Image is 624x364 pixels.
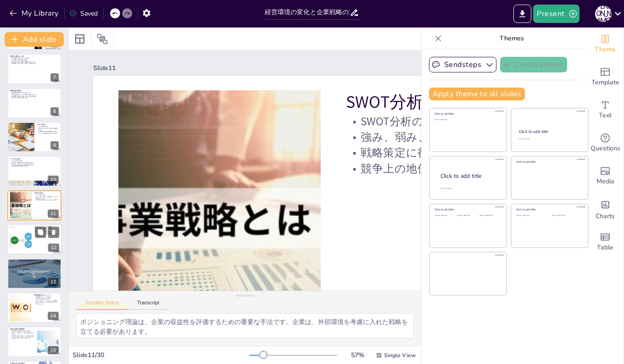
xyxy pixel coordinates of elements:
div: 13 [7,259,61,289]
p: CSR活動が企業の評価に直結 [10,60,59,61]
p: 強み、弱み、機会、脅威を明らかにする [346,129,574,145]
p: 5つの力分析の目的 [10,160,59,162]
div: Click to add text [457,215,478,217]
div: https://cdn.sendsteps.com/images/logo/sendsteps_logo_white.pnghttps://cdn.sendsteps.com/images/lo... [7,224,62,255]
textarea: SWOT分析は、企業が内部環境と外部環境を評価するための重要な手法です。この分析により、企業は戦略を策定できます。 SWOT分析は、企業が強み、弱み、機会、脅威を明らかにするために重要です。これ... [76,313,414,338]
div: Slide 11 / 30 [72,351,249,359]
button: Delete Slide [48,227,59,238]
div: 7 [50,73,59,82]
p: 資源を効果的に活用する必要がある [10,337,34,339]
div: 14 [48,312,59,320]
p: SWOT分析 [34,192,59,194]
span: Single View [384,352,416,359]
button: Sendsteps [429,57,496,72]
p: 魅力的な事業の選択が重要 [34,232,59,233]
button: Duplicate Slide [35,227,46,238]
div: Click to add text [479,215,500,217]
p: 競争の中で優位性を保つために [10,97,59,99]
div: 8 [50,107,59,116]
p: 多様性の確保が求められる [34,298,59,300]
p: 競争優位性を確保するために [10,267,59,269]
button: Add slide [5,32,64,47]
p: 環境適応のジレンマ [34,294,59,297]
div: https://cdn.sendsteps.com/images/logo/sendsteps_logo_white.pnghttps://cdn.sendsteps.com/images/lo... [7,122,61,152]
div: 11 [48,210,59,218]
p: PEST分析の目的 [37,126,59,128]
p: 変化に適応するために多様な存在でなければならない [34,302,59,305]
p: 経営資源の重要性 [10,328,34,331]
div: 15 [48,346,59,354]
div: 10 [48,176,59,184]
p: PEST分析 [37,123,59,126]
button: Transcript [128,300,169,310]
span: Table [597,243,613,253]
p: 5つの力分析 [10,158,59,160]
div: 12 [48,244,59,252]
p: 戦略策定に役立つ [34,198,59,199]
div: Click to add title [440,172,499,180]
p: 資源ベース理論 [10,260,59,263]
p: ダイバーシティ・マネジメントが重要 [34,300,59,302]
div: Slide 11 [93,64,500,72]
p: 独自の能力が好業績を生み出す [10,264,59,266]
p: 人材力が企業の成長において重要な要素 [10,336,34,337]
div: 57 % [346,351,368,359]
p: 競合社間の敵対関係を考慮する [10,165,59,167]
input: Insert title [265,6,350,19]
p: 環境問題への取り組みを強化する必要がある [10,63,59,65]
div: Layout [72,32,87,46]
p: SWOT分析の目的 [34,194,59,196]
div: https://cdn.sendsteps.com/images/logo/sendsteps_logo_white.pnghttps://cdn.sendsteps.com/images/lo... [7,156,61,186]
p: 地球温暖化が企業に与える影響 [10,58,59,60]
button: Present [533,5,579,23]
div: Click to add title [516,208,582,211]
span: Text [599,110,612,121]
p: 戦略策定に役立つ [346,145,574,160]
p: 競争上の地位を向上させるために重要 [34,199,59,201]
button: My Library [7,6,62,21]
p: 環境の悪化とCSR [10,55,59,58]
div: Add a table [587,226,624,259]
p: 資源ベース理論の主張 [10,262,59,264]
div: Click to add text [552,215,581,217]
div: Add charts and graphs [587,193,624,226]
p: 外部環境の理解が戦略策定に役立つ [37,131,59,133]
p: 環境に適応することで企業の存続が決まる [10,94,59,95]
button: Create theme [500,57,567,72]
button: Speaker Notes [76,300,128,310]
p: 環境適応のジレンマの概念 [34,297,59,298]
button: Apply theme to all slides [429,88,525,100]
p: 環境適応理論 [10,89,59,92]
div: Click to add text [516,215,545,217]
p: 財務力、企業文化、人材力が競争力を左右する [10,332,34,336]
p: 買い手の交渉力や売り手の交渉力を評価 [10,163,59,165]
span: Position [97,33,108,44]
p: 製品の安全性と健康への配慮が求められる [10,61,59,63]
p: 内部資源を最大限に活用することの重要性 [10,266,59,268]
div: Add ready made slides [587,61,624,94]
div: Saved [69,9,98,18]
div: Click to add title [519,129,580,134]
p: SWOT分析 [346,90,574,114]
span: Questions [591,143,620,154]
div: Click to add body [440,187,498,189]
button: Export to PowerPoint [513,5,531,23]
div: Click to add title [435,112,500,116]
div: Click to add title [435,208,500,211]
p: 経営資源が企業活動に与える影響 [10,331,34,332]
p: 競争上の地位を向上させるために重要 [346,160,574,176]
div: Get real-time input from your audience [587,127,624,160]
p: 外部環境に基づいて戦略を策定することを促す [34,233,59,237]
span: Charts [596,211,615,221]
p: ポジショニング理論 [34,226,59,228]
div: 9 [50,141,59,149]
span: Template [591,77,619,88]
div: https://cdn.sendsteps.com/images/logo/sendsteps_logo_white.pnghttps://cdn.sendsteps.com/images/lo... [7,54,61,84]
p: 環境適応理論が企業に求めるもの [10,92,59,94]
div: Click to add text [435,119,500,121]
p: Themes [446,28,578,50]
div: Click to add text [518,138,579,140]
span: Theme [595,44,616,55]
div: Change the overall theme [587,28,624,61]
div: Click to add title [516,160,582,164]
